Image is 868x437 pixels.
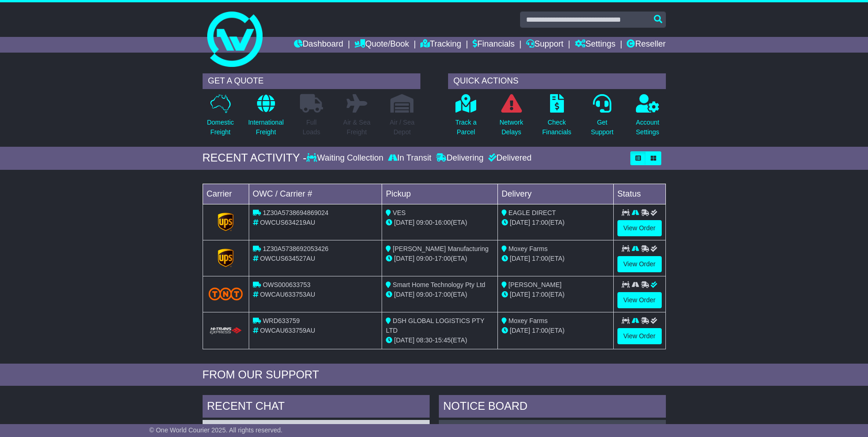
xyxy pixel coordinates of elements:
a: AccountSettings [635,94,660,142]
a: View Order [617,328,662,344]
div: - (ETA) [386,254,494,263]
div: Waiting Collection [306,153,385,163]
td: Carrier [203,184,249,204]
a: Settings [575,37,616,53]
a: CheckFinancials [542,94,572,142]
span: DSH GLOBAL LOGISTICS PTY LTD [386,317,484,334]
span: OWCAU633759AU [260,327,315,334]
span: [DATE] [510,327,530,334]
a: InternationalFreight [248,94,284,142]
p: Network Delays [499,118,523,137]
span: [DATE] [394,291,414,298]
span: 15:45 [435,336,451,344]
span: [DATE] [394,336,414,344]
span: [DATE] [510,255,530,262]
span: 17:00 [532,255,548,262]
a: Reseller [627,37,665,53]
span: [DATE] [394,255,414,262]
div: (ETA) [502,326,610,335]
span: 1Z30A5738694869024 [263,209,328,216]
span: OWCUS634527AU [260,255,315,262]
img: GetCarrierServiceLogo [218,213,233,231]
span: WRD633759 [263,317,299,324]
div: RECENT ACTIVITY - [203,151,307,165]
td: Pickup [382,184,498,204]
p: Check Financials [542,118,571,137]
a: Quote/Book [354,37,409,53]
div: GET A QUOTE [203,73,420,89]
a: View Order [617,220,662,236]
div: Delivering [434,153,486,163]
div: (ETA) [502,290,610,299]
span: 17:00 [532,219,548,226]
td: Delivery [497,184,613,204]
span: VES [393,209,406,216]
span: Moxey Farms [509,317,548,324]
span: [DATE] [394,219,414,226]
span: 09:00 [416,219,432,226]
span: Smart Home Technology Pty Ltd [393,281,485,288]
div: In Transit [386,153,434,163]
span: Moxey Farms [509,245,548,252]
p: Air & Sea Freight [343,118,371,137]
div: - (ETA) [386,218,494,227]
span: 17:00 [532,291,548,298]
a: Tracking [420,37,461,53]
div: - (ETA) [386,290,494,299]
img: TNT_Domestic.png [209,287,243,300]
p: Air / Sea Depot [390,118,415,137]
span: 17:00 [532,327,548,334]
span: OWCAU633753AU [260,291,315,298]
td: OWC / Carrier # [249,184,382,204]
div: NOTICE BOARD [439,395,666,420]
a: DomesticFreight [206,94,234,142]
img: HiTrans.png [209,327,243,335]
span: [DATE] [510,291,530,298]
a: View Order [617,256,662,272]
span: [PERSON_NAME] [509,281,562,288]
div: Delivered [486,153,532,163]
a: NetworkDelays [499,94,523,142]
div: - (ETA) [386,335,494,345]
p: Domestic Freight [207,118,233,137]
span: 09:00 [416,291,432,298]
span: [DATE] [510,219,530,226]
span: © One World Courier 2025. All rights reserved. [150,426,283,434]
span: 17:00 [435,291,451,298]
p: Get Support [591,118,613,137]
div: QUICK ACTIONS [448,73,666,89]
p: Full Loads [300,118,323,137]
div: (ETA) [502,254,610,263]
span: OWS000633753 [263,281,311,288]
td: Status [613,184,665,204]
span: OWCUS634219AU [260,219,315,226]
img: GetCarrierServiceLogo [218,249,233,267]
a: Support [526,37,563,53]
div: FROM OUR SUPPORT [203,368,666,382]
a: Financials [473,37,515,53]
span: EAGLE DIRECT [509,209,556,216]
span: 09:00 [416,255,432,262]
p: International Freight [248,118,284,137]
p: Account Settings [636,118,659,137]
span: 17:00 [435,255,451,262]
div: (ETA) [502,218,610,227]
p: Track a Parcel [455,118,477,137]
span: [PERSON_NAME] Manufacturing [393,245,489,252]
span: 08:30 [416,336,432,344]
a: Track aParcel [455,94,477,142]
a: GetSupport [590,94,614,142]
span: 16:00 [435,219,451,226]
a: Dashboard [294,37,343,53]
div: RECENT CHAT [203,395,430,420]
span: 1Z30A5738692053426 [263,245,328,252]
a: View Order [617,292,662,308]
